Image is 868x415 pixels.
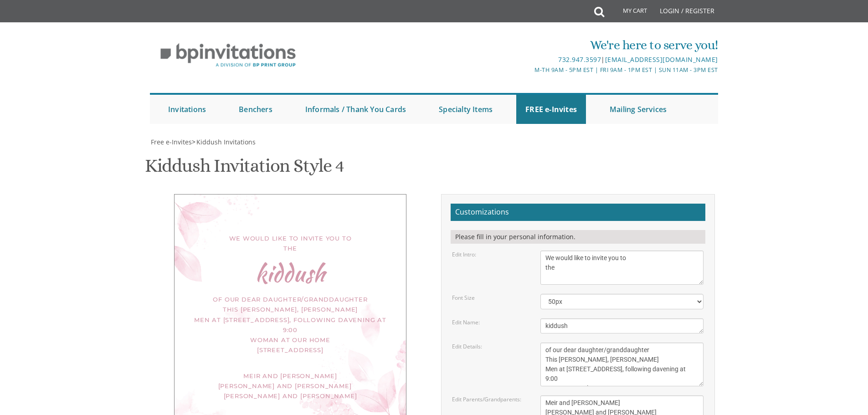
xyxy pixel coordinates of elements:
[452,294,475,302] label: Font Size
[452,343,482,350] label: Edit Details:
[195,138,256,146] a: Kiddush Invitations
[340,65,718,75] div: M-Th 9am - 5pm EST | Fri 9am - 1pm EST | Sun 11am - 3pm EST
[451,230,705,244] div: Please fill in your personal information.
[296,95,415,124] a: Informals / Thank You Cards
[159,95,215,124] a: Invitations
[150,138,192,146] a: Free e-Invites
[540,318,704,333] textarea: [PERSON_NAME]
[451,204,705,221] h2: Customizations
[601,95,676,124] a: Mailing Services
[192,138,256,146] span: >
[196,138,256,146] span: Kiddush Invitations
[540,251,704,285] textarea: We would like to invite you to the kiddush of our dear daughter/granddaughter
[452,251,476,258] label: Edit Intro:
[605,55,718,64] a: [EMAIL_ADDRESS][DOMAIN_NAME]
[516,95,586,124] a: FREE e-Invites
[340,54,718,65] div: |
[812,358,868,401] iframe: chat widget
[540,343,704,386] textarea: This Shabbos, Parshas Vayigash at our home [STREET_ADDRESS][US_STATE]
[340,36,718,54] div: We're here to serve you!
[150,36,306,74] img: BP Invitation Loft
[452,318,480,326] label: Edit Name:
[558,55,601,64] a: 732.947.3597
[193,233,388,253] div: We would like to invite you to the
[151,138,192,146] span: Free e-Invites
[193,268,388,278] div: kiddush
[430,95,502,124] a: Specialty Items
[193,294,388,355] div: of our dear daughter/granddaughter This [PERSON_NAME], [PERSON_NAME] Men at [STREET_ADDRESS], fol...
[230,95,282,124] a: Benchers
[603,1,653,24] a: My Cart
[145,156,344,183] h1: Kiddush Invitation Style 4
[452,395,521,403] label: Edit Parents/Grandparents:
[193,371,388,401] div: Meir and [PERSON_NAME] [PERSON_NAME] and [PERSON_NAME] [PERSON_NAME] and [PERSON_NAME]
